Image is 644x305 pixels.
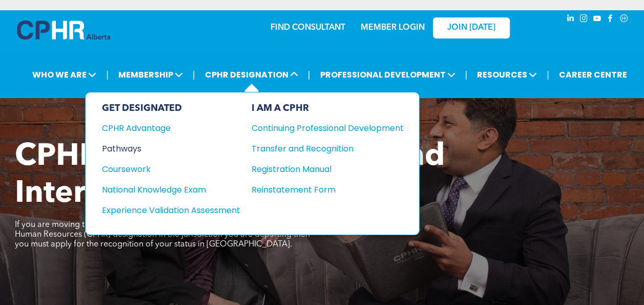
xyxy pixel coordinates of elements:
[102,163,240,176] a: Coursework
[252,163,404,176] a: Registration Manual
[252,122,388,135] div: Continuing Professional Development
[578,13,590,27] a: instagram
[252,183,388,196] div: Reinstatement Form
[252,142,388,155] div: Transfer and Recognition
[102,142,226,155] div: Pathways
[547,64,549,85] li: |
[618,13,630,27] a: Social network
[592,13,603,27] a: youtube
[102,183,226,196] div: National Knowledge Exam
[465,64,467,85] li: |
[102,163,226,176] div: Coursework
[252,142,404,155] a: Transfer and Recognition
[15,221,314,249] span: If you are moving to [GEOGRAPHIC_DATA] and hold a Chartered Professional in Human Resources (CPHR...
[106,64,109,85] li: |
[202,65,301,84] span: CPHR DESIGNATION
[252,122,404,135] a: Continuing Professional Development
[565,13,576,27] a: linkedin
[102,122,240,135] a: CPHR Advantage
[308,64,310,85] li: |
[102,204,240,217] a: Experience Validation Assessment
[474,65,540,84] span: RESOURCES
[115,65,186,84] span: MEMBERSHIP
[102,204,226,217] div: Experience Validation Assessment
[252,103,404,114] div: I AM A CPHR
[102,103,240,114] div: GET DESIGNATED
[361,24,425,32] a: MEMBER LOGIN
[102,183,240,196] a: National Knowledge Exam
[433,17,510,39] a: JOIN [DATE]
[252,183,404,196] a: Reinstatement Form
[15,142,445,209] span: CPHR Provincial Transfer and International Recognition
[317,65,458,84] span: PROFESSIONAL DEVELOPMENT
[271,24,345,32] a: FIND CONSULTANT
[193,64,195,85] li: |
[556,65,630,84] a: CAREER CENTRE
[17,21,110,40] img: A blue and white logo for cp alberta
[605,13,616,27] a: facebook
[102,122,226,135] div: CPHR Advantage
[252,163,388,176] div: Registration Manual
[447,23,495,33] span: JOIN [DATE]
[29,65,99,84] span: WHO WE ARE
[102,142,240,155] a: Pathways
